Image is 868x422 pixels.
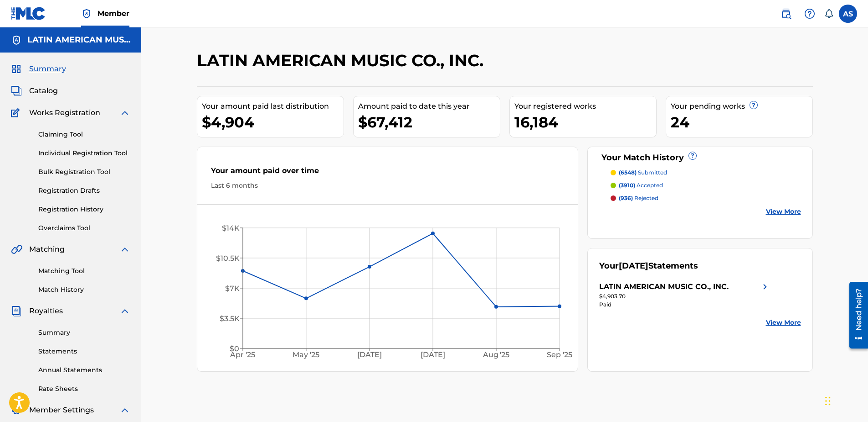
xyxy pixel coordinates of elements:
img: expand [119,405,130,416]
a: Individual Registration Tool [38,148,130,158]
span: Summary [29,63,66,74]
div: Your amount paid last distribution [202,101,344,112]
iframe: Resource Center [842,279,868,352]
span: Member [98,8,129,19]
div: Drag [825,387,831,415]
div: Your amount paid over time [211,165,565,181]
tspan: Aug '25 [482,351,509,359]
span: ? [750,101,757,109]
img: MLC Logo [11,7,46,20]
img: Works Registration [11,107,23,118]
tspan: $7K [225,284,239,293]
h5: LATIN AMERICAN MUSIC CO., INC. [27,35,130,45]
a: CatalogCatalog [11,85,58,96]
div: $67,412 [358,112,500,132]
a: LATIN AMERICAN MUSIC CO., INC.right chevron icon$4,903.70Paid [599,281,770,309]
tspan: [DATE] [421,351,445,359]
img: expand [119,306,130,316]
div: Paid [599,301,770,309]
tspan: May '25 [293,351,319,359]
a: Overclaims Tool [38,223,130,233]
span: (3910) [619,182,635,189]
a: Bulk Registration Tool [38,167,130,177]
p: accepted [619,181,663,190]
span: Works Registration [29,107,100,118]
tspan: Apr '25 [230,351,255,359]
div: Last 6 months [211,181,565,190]
img: right chevron icon [760,281,770,292]
div: User Menu [839,5,857,23]
span: [DATE] [619,261,648,271]
a: Summary [38,328,130,338]
div: Your registered works [514,101,656,112]
div: Your Statements [599,260,698,272]
a: Matching Tool [38,266,130,276]
img: Matching [11,244,22,255]
img: Member Settings [11,405,22,416]
tspan: Sep '25 [547,351,572,359]
tspan: $3.5K [219,314,239,323]
div: 16,184 [514,112,656,132]
img: Summary [11,63,22,74]
img: expand [119,107,130,118]
div: Amount paid to date this year [358,101,500,112]
span: Matching [29,244,65,255]
div: Your Match History [599,152,801,164]
a: SummarySummary [11,63,66,74]
a: Claiming Tool [38,130,130,139]
a: Rate Sheets [38,384,130,394]
a: Statements [38,347,130,356]
img: expand [119,244,130,255]
a: (936) rejected [611,194,801,202]
p: rejected [619,194,658,202]
a: View More [766,207,801,216]
a: Registration History [38,205,130,214]
a: Match History [38,285,130,295]
p: submitted [619,169,667,177]
tspan: $10.5K [216,254,239,263]
a: (6548) submitted [611,169,801,177]
div: $4,903.70 [599,292,770,301]
img: Accounts [11,35,22,46]
span: Royalties [29,306,63,316]
a: Annual Statements [38,365,130,375]
a: Registration Drafts [38,186,130,195]
div: Help [801,5,819,23]
span: ? [689,152,696,159]
div: Notifications [824,9,833,18]
h2: LATIN AMERICAN MUSIC CO., INC. [197,50,488,71]
span: Catalog [29,85,58,96]
div: LATIN AMERICAN MUSIC CO., INC. [599,281,729,292]
a: (3910) accepted [611,181,801,190]
img: Royalties [11,306,22,316]
span: Member Settings [29,405,94,416]
tspan: $0 [229,344,239,353]
a: Public Search [777,5,795,23]
img: search [781,8,791,19]
div: 24 [671,112,812,132]
tspan: [DATE] [357,351,382,359]
span: (936) [619,195,633,201]
img: Top Rightsholder [81,8,92,19]
div: $4,904 [202,112,344,132]
span: (6548) [619,169,637,176]
tspan: $14K [221,224,239,232]
a: View More [766,318,801,327]
iframe: Chat Widget [822,378,868,422]
img: Catalog [11,85,22,96]
img: help [804,8,815,19]
div: Your pending works [671,101,812,112]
